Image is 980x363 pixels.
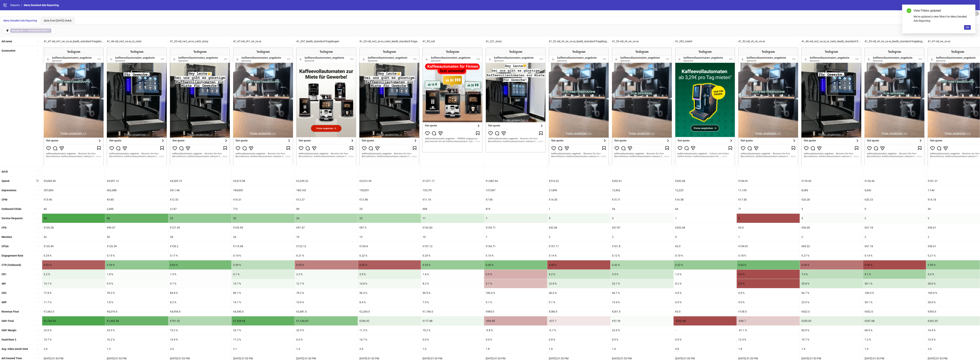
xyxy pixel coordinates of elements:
img: Screenshot 120231289076700498 [359,48,419,165]
div: €0.0 [737,223,800,232]
div: 0.04 % [800,260,863,269]
div: €1,571.17 [421,176,484,185]
div: 41_52-vid_vh_rw_vo-ai [737,37,800,46]
div: 0.42 % [610,260,673,269]
div: 0.05 % [295,260,358,269]
div: 0.15 % [105,251,168,260]
div: €11.74 [421,195,484,204]
button: Account ID == 10154628227233411 [3,28,56,34]
div: 79.2 % [295,288,358,297]
span: Meta Detailed Ads Reporting [24,4,59,7]
span: sort-ascending [36,254,39,257]
div: 8.2 % [421,279,484,288]
div: 5.5 % [610,270,673,279]
div: 8.2 % [674,279,737,288]
div: €194.81 [737,242,800,251]
span: sort-ascending [36,301,39,304]
div: €4,540.0 [232,307,295,316]
img: Screenshot 120232458043060498 [423,48,482,152]
div: 77.8 % [42,288,105,297]
div: 12.7 % [295,279,358,288]
div: 71 [737,204,800,213]
button: OK [964,25,971,30]
span: sort-descending [36,179,39,182]
div: 13 [358,232,421,241]
div: 3 [800,214,863,223]
div: 3 [800,204,863,213]
div: 698 [421,204,484,213]
div: €154.8 [358,242,421,251]
div: 7.8 % [105,298,168,307]
span: sort-ascending [36,329,39,332]
div: 41_33-vid_rw2_ai-vo_nativ_story [168,37,231,46]
div: 1 [547,204,610,213]
div: €2,339.22 [295,176,358,185]
div: 14.1 % [232,298,295,307]
div: €1,082.94 [484,176,547,185]
div: 462,688 [105,186,168,195]
div: 1.5 % [168,270,231,279]
div: 26 [232,232,295,241]
div: 0.17 % [168,251,231,260]
b: CR1 [2,273,6,276]
img: Screenshot 120233261799380498 [549,48,609,165]
img: Screenshot 120231589889440498 [296,48,356,165]
span: filter [6,29,9,32]
b: Service Requests [2,217,23,220]
div: 35.8 % [800,279,863,288]
img: Screenshot 120232117321810498 [44,48,104,165]
div: 66.7 % [610,288,673,297]
b: Ad name [2,40,12,43]
span: OK [966,26,969,29]
div: €5,690.49 [42,176,105,185]
img: Screenshot 120233261799370498 [865,48,924,165]
span: sort-ascending [36,320,39,322]
div: 0.52 % [421,260,484,269]
div: 30.1 % [863,279,926,288]
div: 23 [358,214,421,223]
div: 3.2 % [42,270,105,279]
div: 11 [421,214,484,223]
div: 41_46-vid_rw2_vo-ai_ut_nativ [105,37,168,46]
div: 15.7 % [232,279,295,288]
div: 24 [295,214,358,223]
div: €202.68 [674,176,737,185]
div: 184,839 [232,186,295,195]
span: sort-ascending [36,49,39,52]
div: 0.64 % [737,260,800,269]
div: €9.85 [105,195,168,204]
div: 2 [547,232,610,241]
div: 100.0 % [863,288,926,297]
div: 9.9 % [105,279,168,288]
div: 5 [547,214,610,223]
div: €67.18 [863,223,926,232]
div: 133,791 [421,186,484,195]
div: 1 [737,232,800,241]
div: €154.71 [484,223,547,232]
div: 19 [295,232,358,241]
div: 100.0 % [484,288,547,297]
div: 78.3 % [105,288,168,297]
div: 2,147 [168,204,231,213]
div: 36 [105,232,168,241]
div: 155,051 [358,186,421,195]
div: €85.02 [800,242,863,251]
div: 0.52 % [674,260,737,269]
span: sort-ascending [36,236,39,238]
div: 21,899 [547,186,610,195]
li: / [21,3,22,7]
div: 41_47-vid_vh1_rw_vo-ai_lead6_standard-fragebogen [42,37,105,46]
div: 0.10 % [674,251,737,260]
div: 0.0 % [737,270,800,279]
div: 9.0 % [737,298,800,307]
div: €67.87 [610,223,673,232]
div: 1.8 % [105,270,168,279]
div: 2 [610,232,673,241]
div: View Filters updated [914,8,971,13]
div: 0.00 % [863,260,926,269]
b: CPM [2,198,7,201]
div: 189,143 [295,186,358,195]
img: Screenshot 120232617184540498 [675,48,735,165]
div: 0.21 % [295,251,358,260]
div: 1 [674,214,737,223]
